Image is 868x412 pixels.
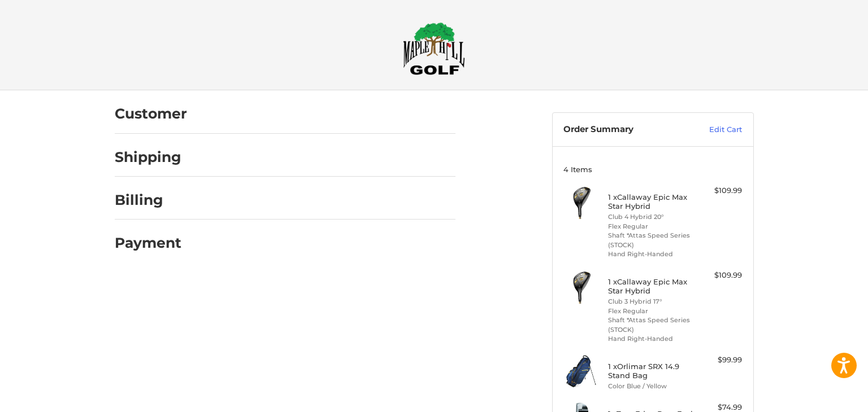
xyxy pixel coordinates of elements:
li: Club 3 Hybrid 17° [608,297,695,306]
li: Flex Regular [608,306,695,316]
h2: Customer [115,105,187,122]
img: Maple Hill Golf [403,22,465,75]
h4: 1 x Callaway Epic Max Star Hybrid [608,277,695,296]
h3: Order Summary [563,124,685,135]
div: $109.99 [697,270,742,281]
li: Club 4 Hybrid 20° [608,212,695,222]
li: Hand Right-Handed [608,249,695,259]
h2: Shipping [115,148,181,166]
div: $109.99 [697,185,742,196]
h2: Payment [115,234,181,252]
h4: 1 x Callaway Epic Max Star Hybrid [608,192,695,211]
div: $99.99 [697,354,742,366]
li: Hand Right-Handed [608,334,695,344]
li: Shaft *Attas Speed Series (STOCK) [608,315,695,334]
h4: 1 x Orlimar SRX 14.9 Stand Bag [608,362,695,380]
a: Edit Cart [685,124,742,135]
h2: Billing [115,191,181,209]
li: Flex Regular [608,222,695,231]
h3: 4 Items [563,165,742,174]
li: Shaft *Attas Speed Series (STOCK) [608,231,695,249]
